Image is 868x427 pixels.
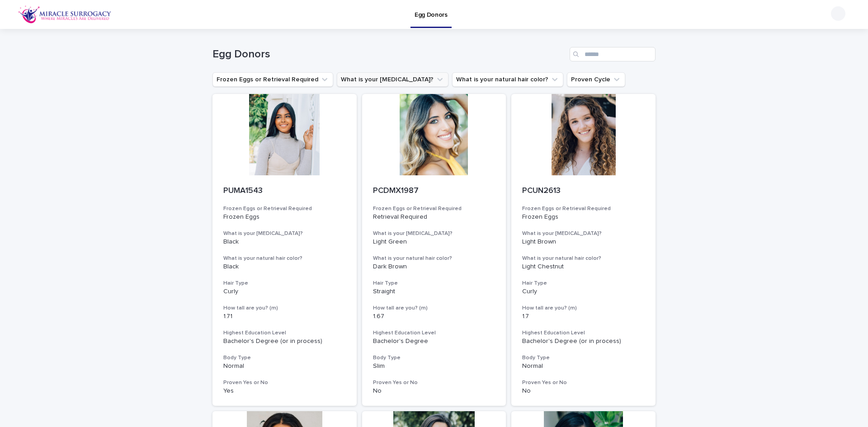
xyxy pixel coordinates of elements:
[373,230,495,237] h3: What is your [MEDICAL_DATA]?
[373,238,495,246] p: Light Green
[223,186,346,196] p: PUMA1543
[373,362,495,370] p: Slim
[522,230,645,237] h3: What is your [MEDICAL_DATA]?
[223,387,346,395] p: Yes
[223,379,346,386] h3: Proven Yes or No
[223,329,346,337] h3: Highest Education Level
[522,354,645,361] h3: Body Type
[373,186,495,196] p: PCDMX1987
[373,255,495,262] h3: What is your natural hair color?
[223,230,346,237] h3: What is your [MEDICAL_DATA]?
[223,213,346,221] p: Frozen Eggs
[511,94,656,406] a: PCUN2613Frozen Eggs or Retrieval RequiredFrozen EggsWhat is your [MEDICAL_DATA]?Light BrownWhat i...
[212,48,566,61] h1: Egg Donors
[373,354,495,361] h3: Body Type
[373,213,495,221] p: Retrieval Required
[373,280,495,287] h3: Hair Type
[522,313,645,320] p: 1.7
[522,305,645,312] h3: How tall are you? (m)
[373,329,495,337] h3: Highest Education Level
[522,338,645,345] p: Bachelor's Degree (or in process)
[373,288,495,296] p: Straight
[373,313,495,320] p: 1.67
[212,72,333,87] button: Frozen Eggs or Retrieval Required
[522,213,645,221] p: Frozen Eggs
[337,72,448,87] button: What is your eye color?
[522,238,645,246] p: Light Brown
[522,263,645,271] p: Light Chestnut
[522,186,645,196] p: PCUN2613
[452,72,563,87] button: What is your natural hair color?
[223,238,346,246] p: Black
[373,205,495,212] h3: Frozen Eggs or Retrieval Required
[373,338,495,345] p: Bachelor's Degree
[373,387,495,395] p: No
[223,280,346,287] h3: Hair Type
[522,379,645,386] h3: Proven Yes or No
[223,205,346,212] h3: Frozen Eggs or Retrieval Required
[223,338,346,345] p: Bachelor's Degree (or in process)
[18,5,112,23] img: OiFFDOGZQuirLhrlO1ag
[223,288,346,296] p: Curly
[373,263,495,271] p: Dark Brown
[223,263,346,271] p: Black
[362,94,506,406] a: PCDMX1987Frozen Eggs or Retrieval RequiredRetrieval RequiredWhat is your [MEDICAL_DATA]?Light Gre...
[223,313,346,320] p: 1.71
[522,255,645,262] h3: What is your natural hair color?
[570,47,656,61] input: Search
[522,205,645,212] h3: Frozen Eggs or Retrieval Required
[223,354,346,361] h3: Body Type
[522,288,645,296] p: Curly
[223,255,346,262] h3: What is your natural hair color?
[522,280,645,287] h3: Hair Type
[522,387,645,395] p: No
[522,329,645,337] h3: Highest Education Level
[522,362,645,370] p: Normal
[373,379,495,386] h3: Proven Yes or No
[212,94,357,406] a: PUMA1543Frozen Eggs or Retrieval RequiredFrozen EggsWhat is your [MEDICAL_DATA]?BlackWhat is your...
[373,305,495,312] h3: How tall are you? (m)
[223,362,346,370] p: Normal
[223,305,346,312] h3: How tall are you? (m)
[567,72,625,87] button: Proven Cycle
